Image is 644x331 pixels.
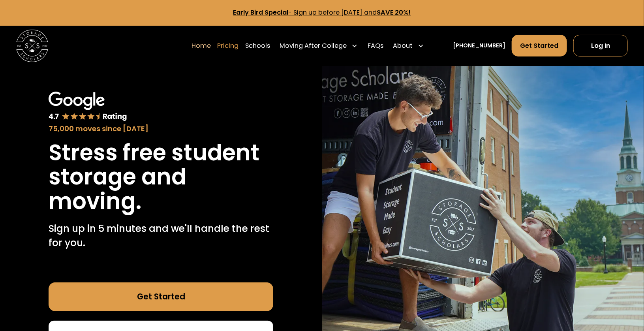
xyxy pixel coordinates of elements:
[49,141,273,213] h1: Stress free student storage and moving.
[16,30,48,62] img: Storage Scholars main logo
[390,34,427,57] div: About
[377,8,411,17] strong: SAVE 20%!
[280,41,347,51] div: Moving After College
[192,34,211,57] a: Home
[573,35,628,56] a: Log In
[276,34,361,57] div: Moving After College
[218,34,239,57] a: Pricing
[49,92,127,122] img: Google 4.7 star rating
[368,34,383,57] a: FAQs
[453,41,505,50] a: [PHONE_NUMBER]
[245,34,270,57] a: Schools
[49,282,273,311] a: Get Started
[512,35,567,56] a: Get Started
[49,123,273,134] div: 75,000 moves since [DATE]
[233,8,411,17] a: Early Bird Special- Sign up before [DATE] andSAVE 20%!
[49,222,273,250] p: Sign up in 5 minutes and we'll handle the rest for you.
[393,41,413,51] div: About
[233,8,289,17] strong: Early Bird Special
